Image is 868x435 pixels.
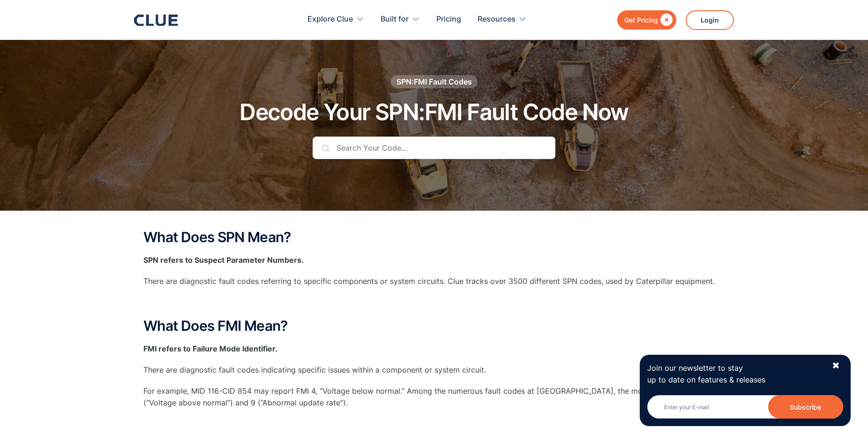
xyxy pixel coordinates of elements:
[768,395,843,419] input: Subscribe
[143,364,725,376] p: There are diagnostic fault codes indicating specific issues within a component or system circuit.
[478,5,516,34] div: Resources
[624,14,658,26] div: Get Pricing
[143,229,725,245] h2: What Does SPN Mean?
[436,5,461,34] a: Pricing
[617,10,676,30] a: Get Pricing
[143,275,725,287] p: There are diagnostic fault codes referring to specific components or system circuits. Clue tracks...
[143,344,277,353] strong: FMI refers to Failure Mode Identifier.
[313,137,555,159] input: Search Your Code...
[143,385,725,409] p: For example, MID 116-CID 854 may report FMI 4, “Voltage below normal.” Among the numerous fault c...
[647,395,843,419] input: Enter your E-mail
[647,362,823,386] p: Join our newsletter to stay up to date on features & releases
[381,5,409,34] div: Built for
[832,360,840,372] div: ✖
[307,5,353,34] div: Explore Clue
[686,10,734,30] a: Login
[658,14,673,26] div: 
[397,76,472,87] div: SPN:FMI Fault Codes
[143,419,725,430] p: ‍
[143,297,725,309] p: ‍
[143,255,304,265] strong: SPN refers to Suspect Parameter Numbers.
[239,100,629,125] h1: Decode Your SPN:FMI Fault Code Now
[143,318,725,334] h2: What Does FMI Mean?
